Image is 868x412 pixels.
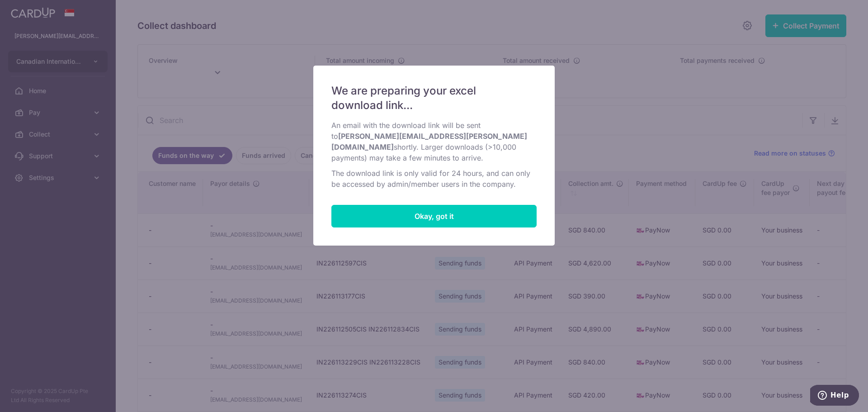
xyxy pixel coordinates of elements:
[331,132,527,152] b: [PERSON_NAME][EMAIL_ADDRESS][PERSON_NAME][DOMAIN_NAME]
[20,6,39,14] span: Help
[331,205,537,227] button: Close
[810,385,859,407] iframe: Opens a widget where you can find more information
[331,120,537,163] p: An email with the download link will be sent to shortly. Larger downloads (>10,000 payments) may ...
[331,168,537,189] p: The download link is only valid for 24 hours, and can only be accessed by admin/member users in t...
[331,84,526,113] span: We are preparing your excel download link...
